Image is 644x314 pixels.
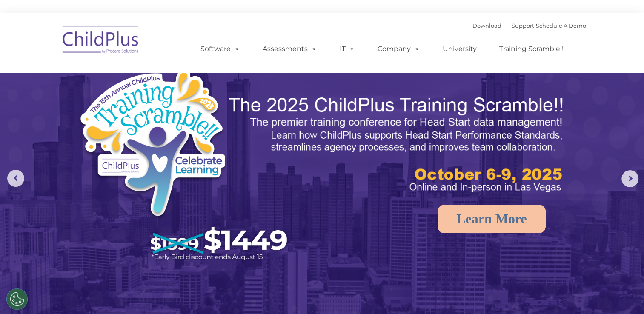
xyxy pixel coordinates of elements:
[118,56,144,63] span: Last name
[505,222,644,314] iframe: Chat Widget
[331,40,364,57] a: IT
[192,40,249,57] a: Software
[472,22,501,29] a: Download
[438,205,546,233] a: Learn More
[118,91,155,97] span: Phone number
[491,40,572,57] a: Training Scramble!!
[254,40,326,57] a: Assessments
[536,22,586,29] a: Schedule A Demo
[434,40,485,57] a: University
[58,20,143,62] img: ChildPlus by Procare Solutions
[472,22,586,29] font: |
[512,22,534,29] a: Support
[369,40,429,57] a: Company
[6,288,28,310] button: Cookies Settings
